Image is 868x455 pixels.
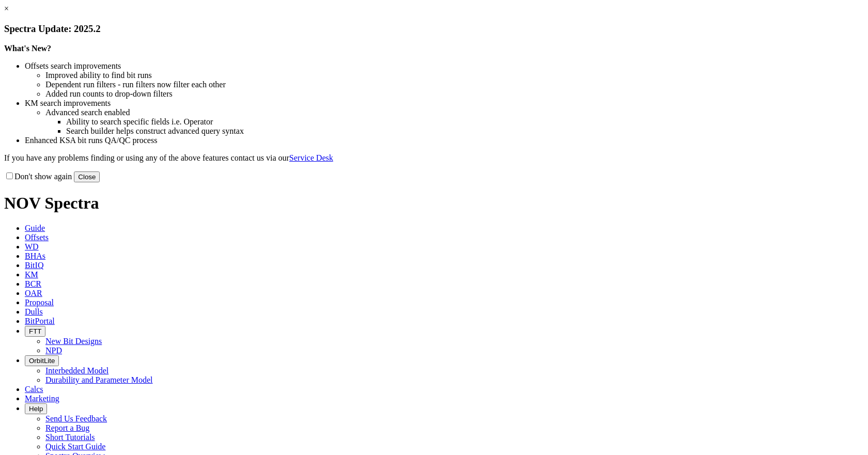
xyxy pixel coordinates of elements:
[25,307,43,316] span: Dulls
[45,433,95,442] a: Short Tutorials
[25,233,49,242] span: Offsets
[25,270,38,279] span: KM
[289,153,333,162] a: Service Desk
[66,127,864,136] li: Search builder helps construct advanced query syntax
[4,153,864,163] p: If you have any problems finding or using any of the above features contact us via our
[45,108,864,117] li: Advanced search enabled
[4,23,864,35] h3: Spectra Update: 2025.2
[29,357,55,365] span: OrbitLite
[25,99,864,108] li: KM search improvements
[4,44,51,53] strong: What's New?
[45,442,105,451] a: Quick Start Guide
[25,289,42,297] span: OAR
[29,327,41,335] span: FTT
[45,375,153,384] a: Durability and Parameter Model
[25,261,43,270] span: BitIQ
[25,279,41,288] span: BCR
[66,117,864,127] li: Ability to search specific fields i.e. Operator
[25,385,43,394] span: Calcs
[45,89,864,99] li: Added run counts to drop-down filters
[29,405,43,413] span: Help
[45,414,107,423] a: Send Us Feedback
[4,172,72,181] label: Don't show again
[25,298,54,307] span: Proposal
[4,4,9,13] a: ×
[25,252,45,260] span: BHAs
[45,80,864,89] li: Dependent run filters - run filters now filter each other
[25,61,864,71] li: Offsets search improvements
[74,171,100,182] button: Close
[25,224,45,232] span: Guide
[25,242,39,251] span: WD
[45,337,102,346] a: New Bit Designs
[45,423,89,432] a: Report a Bug
[25,317,55,325] span: BitPortal
[45,366,109,375] a: Interbedded Model
[25,394,59,403] span: Marketing
[45,71,864,80] li: Improved ability to find bit runs
[25,136,864,145] li: Enhanced KSA bit runs QA/QC process
[6,172,13,179] input: Don't show again
[4,194,864,213] h1: NOV Spectra
[45,346,62,355] a: NPD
